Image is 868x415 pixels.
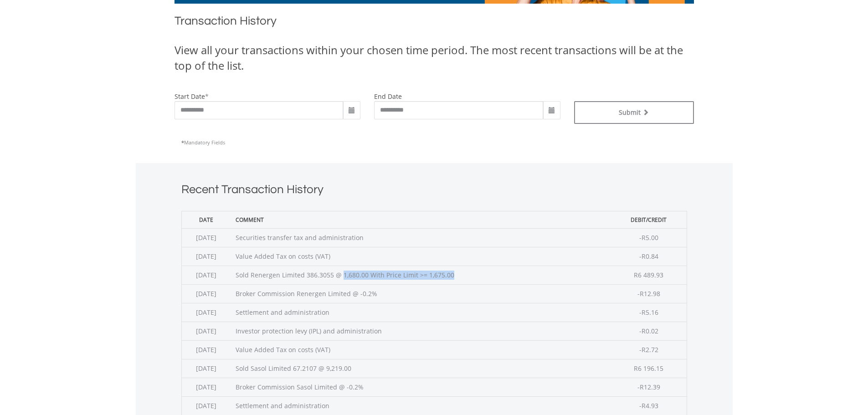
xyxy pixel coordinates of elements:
[181,378,231,396] td: [DATE]
[639,345,658,354] span: -R2.72
[231,396,611,415] td: Settlement and administration
[231,303,611,322] td: Settlement and administration
[639,233,658,242] span: -R5.00
[639,401,658,410] span: -R4.93
[181,303,231,322] td: [DATE]
[181,181,687,202] h1: Recent Transaction History
[181,139,225,146] span: Mandatory Fields
[181,247,231,266] td: [DATE]
[374,92,402,101] label: end date
[175,13,694,33] h1: Transaction History
[231,359,611,378] td: Sold Sasol Limited 67.2107 @ 9,219.00
[231,340,611,359] td: Value Added Tax on costs (VAT)
[181,340,231,359] td: [DATE]
[175,42,694,74] div: View all your transactions within your chosen time period. The most recent transactions will be a...
[231,228,611,247] td: Securities transfer tax and administration
[637,289,660,298] span: -R12.98
[639,327,658,335] span: -R0.02
[574,101,694,124] button: Submit
[181,266,231,284] td: [DATE]
[637,383,660,391] span: -R12.39
[231,322,611,340] td: Investor protection levy (IPL) and administration
[175,92,205,101] label: start date
[231,284,611,303] td: Broker Commission Renergen Limited @ -0.2%
[231,211,611,228] th: Comment
[181,284,231,303] td: [DATE]
[231,247,611,266] td: Value Added Tax on costs (VAT)
[634,271,663,279] span: R6 489.93
[181,396,231,415] td: [DATE]
[639,252,658,261] span: -R0.84
[181,359,231,378] td: [DATE]
[611,211,687,228] th: Debit/Credit
[231,266,611,284] td: Sold Renergen Limited 386.3055 @ 1,680.00 With Price Limit >= 1,675.00
[181,322,231,340] td: [DATE]
[639,308,658,317] span: -R5.16
[231,378,611,396] td: Broker Commission Sasol Limited @ -0.2%
[181,228,231,247] td: [DATE]
[634,364,663,373] span: R6 196.15
[181,211,231,228] th: Date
